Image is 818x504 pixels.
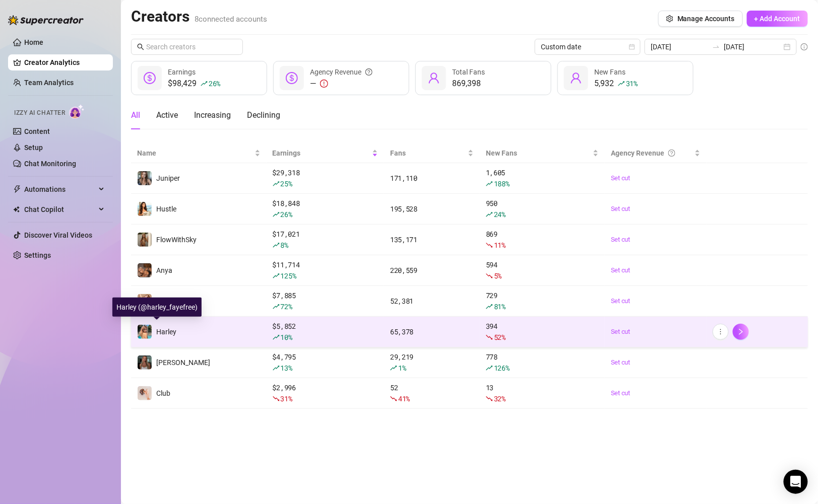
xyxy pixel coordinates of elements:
div: $ 4,795 [273,351,379,374]
span: rise [486,180,493,187]
span: 1 % [398,363,406,373]
span: fall [486,272,493,279]
div: 778 [486,351,599,374]
span: Chat Copilot [24,201,96,218]
img: FlowWithSky [138,233,152,247]
div: Agency Revenue [611,148,692,159]
span: rise [273,334,280,341]
span: search [137,43,144,50]
a: Settings [24,251,51,259]
span: thunderbolt [13,185,21,193]
img: Meredith [138,355,152,370]
div: $98,429 [168,78,220,90]
span: question-circle [668,148,675,159]
span: rise [390,365,397,372]
span: rise [273,242,280,249]
span: + Add Account [754,15,800,23]
button: right [733,324,749,340]
img: Hustle [138,202,152,216]
span: fall [390,395,397,402]
div: 869,398 [452,78,485,90]
div: 5,932 [594,78,638,90]
div: 29,219 [390,351,474,374]
div: — [310,78,372,90]
th: Earnings [267,143,385,163]
img: Harley [138,325,152,339]
span: 10 % [281,332,292,342]
span: calendar [629,44,635,50]
img: Anya [138,263,152,277]
input: End date [724,41,782,52]
div: 394 [486,321,599,343]
span: New Fans [594,68,625,76]
span: 125 % [281,271,296,280]
span: dollar-circle [286,72,298,84]
span: Custom date [541,39,635,54]
img: Juniper [138,171,152,185]
span: fall [273,395,280,402]
span: Southern [156,297,185,305]
span: 26 % [209,79,220,88]
span: rise [273,272,280,279]
div: 195,528 [390,203,474,214]
span: rise [273,180,280,187]
th: New Fans [480,143,605,163]
span: Izzy AI Chatter [14,108,65,118]
div: All [131,109,140,121]
img: Southern [138,294,152,308]
a: Set cut [611,296,700,306]
input: Start date [651,41,708,52]
span: 5 % [494,271,501,280]
a: Content [24,127,50,135]
span: 13 % [281,363,292,373]
div: 52,381 [390,296,474,307]
div: $ 17,021 [273,229,379,251]
div: $ 11,714 [273,259,379,281]
span: Earnings [168,68,196,76]
span: to [712,43,720,51]
span: 126 % [494,363,510,373]
h2: Creators [131,7,267,26]
div: 52 [390,382,474,404]
span: Fans [390,148,466,159]
span: question-circle [365,66,372,78]
span: Club [156,389,170,397]
span: 11 % [494,240,506,250]
span: 31 % [281,394,292,403]
span: 72 % [281,302,292,311]
div: $ 5,852 [273,321,379,343]
span: 25 % [281,179,292,188]
span: user [428,72,440,84]
span: 188 % [494,179,510,188]
div: $ 2,996 [273,382,379,404]
span: rise [486,303,493,310]
span: Automations [24,181,96,197]
span: 32 % [494,394,506,403]
span: Earnings [273,148,370,159]
a: Team Analytics [24,79,74,87]
span: swap-right [712,43,720,51]
span: rise [618,80,625,87]
span: rise [273,365,280,372]
img: Chat Copilot [13,206,20,213]
span: dollar-circle [144,72,156,84]
span: fall [486,242,493,249]
span: rise [486,211,493,218]
span: setting [666,15,673,22]
a: Chat Monitoring [24,160,76,168]
a: Setup [24,143,43,152]
span: 8 % [281,240,288,250]
div: $ 29,318 [273,167,379,189]
span: Manage Accounts [677,15,735,23]
span: user [570,72,582,84]
span: rise [201,80,208,87]
span: right [737,328,744,335]
div: 13 [486,382,599,404]
span: 31 % [626,79,638,88]
div: 950 [486,198,599,220]
span: rise [273,211,280,218]
a: Discover Viral Videos [24,231,92,239]
div: $ 7,885 [273,290,379,312]
div: 1,605 [486,167,599,189]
